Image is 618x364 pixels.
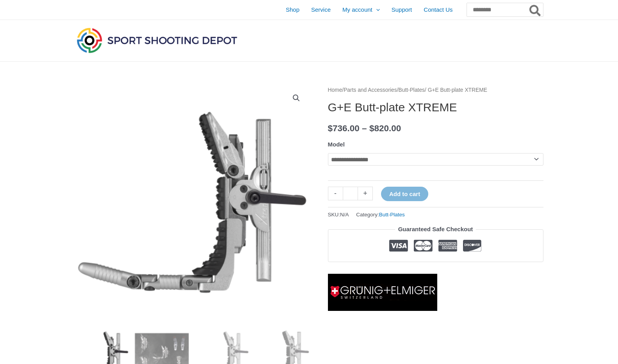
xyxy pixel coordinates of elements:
[369,123,401,133] bdi: 820.00
[75,85,309,319] img: G+E Butt-plate XTREME
[289,91,303,105] a: View full-screen image gallery
[328,141,345,148] label: Model
[356,210,405,219] span: Category:
[328,187,343,200] a: -
[328,210,349,219] span: SKU:
[328,123,333,133] span: $
[362,123,367,133] span: –
[75,26,239,55] img: Sport Shooting Depot
[328,274,437,311] a: Grünig and Elmiger
[344,87,397,93] a: Parts and Accessories
[343,187,358,200] input: Product quantity
[369,123,374,133] span: $
[340,212,349,218] span: N/A
[328,85,543,95] nav: Breadcrumb
[379,212,405,218] a: Butt-Plates
[395,224,476,235] legend: Guaranteed Safe Checkout
[328,100,543,114] h1: G+E Butt-plate XTREME
[358,187,373,200] a: +
[328,87,342,93] a: Home
[399,87,425,93] a: Butt-Plates
[328,123,360,133] bdi: 736.00
[381,187,428,201] button: Add to cart
[528,3,543,16] button: Search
